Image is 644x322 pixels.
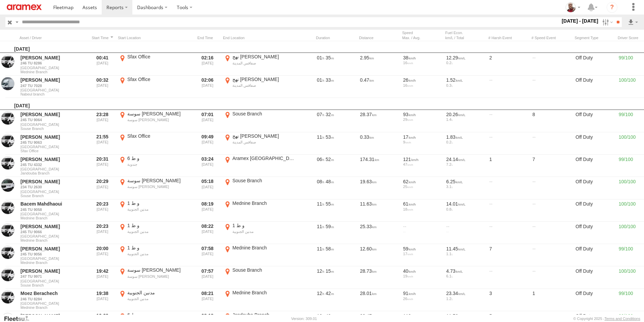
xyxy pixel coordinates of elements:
span: Filter Results to this Group [21,194,86,198]
div: Mednine Branch [232,290,296,296]
div: Sfax Office [127,133,191,139]
div: Exited after selected date range [195,200,220,221]
div: Jandouba Branch [232,312,296,318]
a: 246 TU 8286 [21,61,86,65]
div: 3.1 [446,185,485,189]
div: Mednine Branch [232,200,296,206]
a: View Asset in Asset Management [1,246,14,259]
div: Entered prior to selected date range [90,245,115,266]
div: 2.95 [359,54,399,75]
div: 23.34 [446,290,485,296]
div: 0.2 [446,140,485,144]
div: 40 [403,268,442,274]
div: نهج [PERSON_NAME] [232,133,296,139]
div: 113 [403,313,442,319]
label: Click to View Event Location [118,222,192,243]
a: View Asset in Asset Management [1,77,14,90]
div: Entered prior to selected date range [90,133,115,154]
span: Filter Results to this Group [21,127,86,131]
label: Export results as... [627,17,639,27]
div: 6.25 [446,179,485,185]
div: سوسة [PERSON_NAME] [127,267,191,273]
label: Click to View Event Location [118,245,192,266]
div: 28.73 [359,267,399,288]
div: 11.63 [359,200,399,221]
a: 247 TU 7028 [21,83,86,88]
span: 58 [326,246,334,251]
a: 246 TU 8284 [21,297,86,301]
div: Exited after selected date range [195,111,220,132]
div: 0.2 [446,61,485,65]
div: 14.01 [446,201,485,207]
span: [GEOGRAPHIC_DATA] [21,257,86,261]
div: 1.4 [446,117,485,122]
div: مدنين الجنوبية [127,251,191,256]
div: Off Duty [575,222,615,243]
div: صفاقس المدينة [232,61,296,65]
div: Off Duty [575,245,615,266]
div: Mednine Branch [232,245,296,251]
div: 0.33 [359,133,399,154]
span: [GEOGRAPHIC_DATA] [21,167,86,171]
a: 245 TU 9063 [21,140,86,145]
div: 25.33 [359,222,399,243]
a: [PERSON_NAME] [21,246,86,252]
div: Exited after selected date range [195,133,220,154]
div: سوسة [PERSON_NAME] [127,178,191,184]
span: [GEOGRAPHIC_DATA] [21,212,86,216]
span: 11 [317,134,324,140]
div: 17 [403,252,442,256]
div: و ط 1 [127,245,191,251]
div: جندوبة [127,162,191,167]
label: Click to View Event Location [223,54,297,75]
a: Terms and Conditions [605,317,640,321]
div: و ط 1 [232,222,296,229]
div: و ط 1 [127,200,191,206]
span: Filter Results to this Group [21,171,86,175]
span: [GEOGRAPHIC_DATA] [21,88,86,92]
div: 2 [488,54,529,75]
div: 1.2 [446,297,485,301]
div: مدنين الجنوبية [127,290,191,296]
div: نهج [PERSON_NAME] [232,54,296,60]
div: 20.26 [446,111,485,117]
label: Search Query [14,17,20,27]
span: Filter Results to this Group [21,261,86,265]
a: View Asset in Asset Management [1,134,14,147]
span: [GEOGRAPHIC_DATA] [21,301,86,305]
div: مدنين الجنوبية [232,229,296,234]
div: سوسة [PERSON_NAME] [127,184,191,189]
span: [GEOGRAPHIC_DATA] [21,234,86,238]
div: 12.60 [359,245,399,266]
label: Click to View Event Location [223,267,297,288]
div: Off Duty [575,290,615,311]
div: 26 [403,297,442,301]
a: [PERSON_NAME] [21,156,86,162]
div: 1.1 [446,252,485,256]
div: صفاقس المدينة [232,83,296,88]
label: Click to View Event Location [223,178,297,198]
a: View Asset in Asset Management [1,223,14,237]
div: 12.29 [446,55,485,61]
div: Entered prior to selected date range [90,222,115,243]
div: Off Duty [575,267,615,288]
div: Souse Branch [232,111,296,117]
div: نهج [PERSON_NAME] [232,76,296,82]
label: Click to View Event Location [118,267,192,288]
div: 121 [403,156,442,162]
i: ? [607,2,617,13]
span: 06 [317,157,324,162]
div: Entered prior to selected date range [90,290,115,311]
span: 12 [317,291,324,296]
label: Click to View Event Location [118,76,192,97]
label: Click to View Event Location [223,200,297,221]
a: View Asset in Asset Management [1,156,14,170]
div: Sfax Office [127,54,191,60]
div: 3 [488,290,529,311]
span: Filter Results to this Group [21,305,86,310]
a: View Asset in Asset Management [1,55,14,68]
span: 08 [317,179,324,184]
span: 33 [326,77,334,83]
div: 1 [488,155,529,176]
div: Exited after selected date range [195,54,220,75]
